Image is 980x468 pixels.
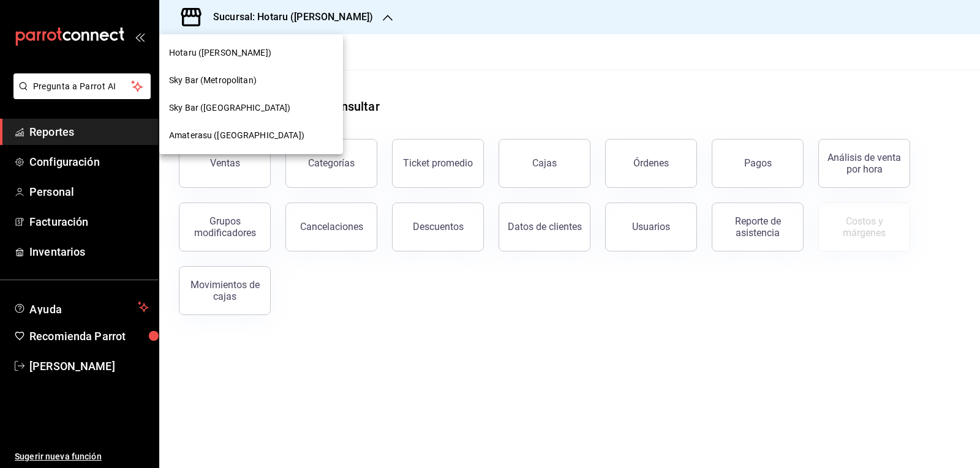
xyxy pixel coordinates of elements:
[159,122,343,149] div: Amaterasu ([GEOGRAPHIC_DATA])
[169,129,304,142] span: Amaterasu ([GEOGRAPHIC_DATA])
[169,102,291,114] span: Sky Bar ([GEOGRAPHIC_DATA])
[169,74,257,87] span: Sky Bar (Metropolitan)
[159,67,343,94] div: Sky Bar (Metropolitan)
[159,39,343,67] div: Hotaru ([PERSON_NAME])
[169,46,271,59] span: Hotaru ([PERSON_NAME])
[159,94,343,122] div: Sky Bar ([GEOGRAPHIC_DATA])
